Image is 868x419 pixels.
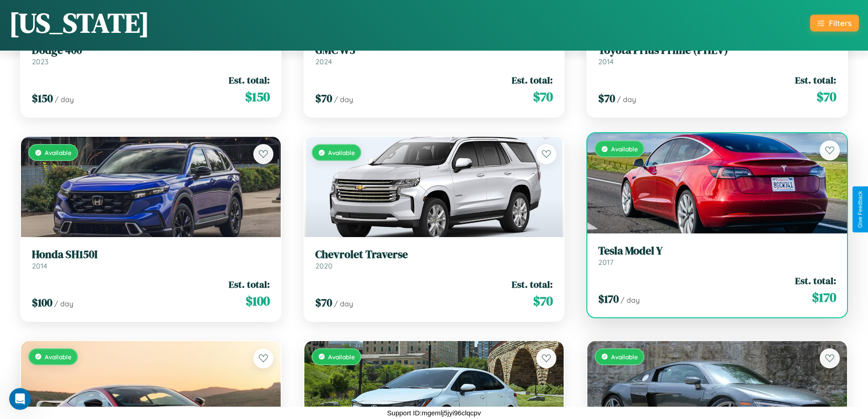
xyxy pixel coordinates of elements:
[315,248,553,270] a: Chevrolet Traverse2020
[611,353,638,361] span: Available
[9,4,149,41] h1: [US_STATE]
[533,292,553,310] span: $ 70
[621,295,640,305] span: / day
[795,73,836,87] span: Est. total:
[32,91,53,106] span: $ 150
[795,274,836,287] span: Est. total:
[857,191,863,228] div: Give Feedback
[810,15,859,31] button: Filters
[598,44,836,57] h3: Toyota Prius Prime (PHEV)
[512,278,553,291] span: Est. total:
[315,44,553,66] a: GMC W32024
[9,388,31,410] iframe: Intercom live chat
[611,145,638,153] span: Available
[512,73,553,87] span: Est. total:
[32,295,52,310] span: $ 100
[334,95,353,104] span: / day
[598,244,836,267] a: Tesla Model Y2017
[54,299,73,308] span: / day
[598,57,614,66] span: 2014
[315,295,332,310] span: $ 70
[533,88,553,106] span: $ 70
[32,261,47,270] span: 2014
[32,248,270,261] h3: Honda SH150I
[598,244,836,258] h3: Tesla Model Y
[315,91,332,106] span: $ 70
[817,88,836,106] span: $ 70
[617,95,636,104] span: / day
[32,44,270,57] h3: Dodge 400
[229,73,270,87] span: Est. total:
[812,288,836,306] span: $ 170
[387,407,481,419] p: Support ID: mgemlj5jyi96clqcpv
[334,299,353,308] span: / day
[246,292,270,310] span: $ 100
[315,261,333,270] span: 2020
[598,291,619,306] span: $ 170
[229,278,270,291] span: Est. total:
[32,248,270,270] a: Honda SH150I2014
[598,258,613,267] span: 2017
[315,248,553,261] h3: Chevrolet Traverse
[315,44,553,57] h3: GMC W3
[829,18,852,28] div: Filters
[598,44,836,66] a: Toyota Prius Prime (PHEV)2014
[45,149,72,156] span: Available
[32,44,270,66] a: Dodge 4002023
[328,149,355,156] span: Available
[328,353,355,361] span: Available
[245,88,270,106] span: $ 150
[55,95,74,104] span: / day
[315,57,332,66] span: 2024
[32,57,48,66] span: 2023
[45,353,72,361] span: Available
[598,91,615,106] span: $ 70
